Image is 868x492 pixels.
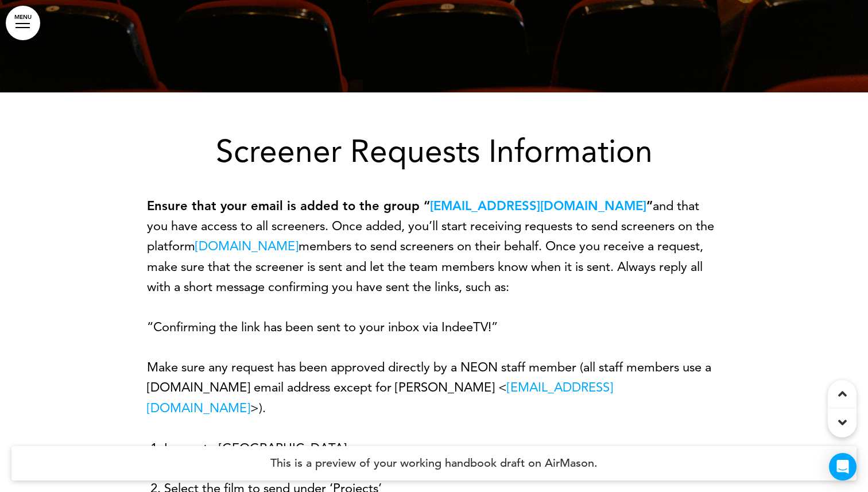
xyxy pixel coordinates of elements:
h4: This is a preview of your working handbook draft on AirMason. [11,446,857,481]
p: “Confirming the link has been sent to your inbox via IndeeTV!” [147,317,721,337]
a: MENU [6,6,40,40]
strong: ” [646,198,653,214]
p: and that you have access to all screeners. Once added, you’ll start receiving requests to send sc... [147,196,721,297]
a: [EMAIL_ADDRESS][DOMAIN_NAME] [430,198,646,214]
a: [EMAIL_ADDRESS][DOMAIN_NAME] [147,379,613,415]
a: [DOMAIN_NAME] [195,238,299,254]
h1: Screener Requests Information [147,135,721,167]
strong: Ensure that your email is added to the group “ [147,198,430,214]
div: Open Intercom Messenger [829,453,857,481]
li: Log onto [GEOGRAPHIC_DATA] [164,438,721,458]
p: Make sure any request has been approved directly by a NEON staff member (all staff members use a ... [147,357,721,418]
